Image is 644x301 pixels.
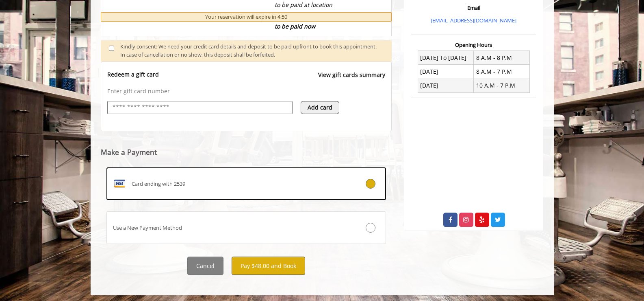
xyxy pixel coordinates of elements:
div: Kindly consent: We need your credit card details and deposit to be paid upfront to book this appo... [120,42,384,59]
button: Cancel [187,257,223,275]
label: Make a Payment [101,148,157,156]
div: to be paid at location [275,0,338,9]
img: VISA [113,177,126,190]
td: 8 A.M - 8 P.M [474,51,530,65]
div: Use a New Payment Method [107,224,339,232]
button: Add card [301,101,339,114]
div: $48.00 [344,13,381,31]
td: [DATE] [418,79,474,92]
p: Redeem a gift card [107,70,159,79]
label: Use a New Payment Method [106,211,386,244]
button: Pay $48.00 and Book [232,257,305,275]
h3: Email [413,5,534,11]
td: 10 A.M - 7 P.M [474,79,530,92]
b: Deposit Amount [275,14,315,30]
span: Card ending with 2539 [132,180,185,188]
td: 8 A.M - 7 P.M [474,65,530,79]
div: Your reservation will expire in 4:50 [101,12,392,22]
a: View gift cards summary [318,70,385,87]
a: [EMAIL_ADDRESS][DOMAIN_NAME] [431,17,516,24]
p: Enter gift card number [107,87,386,95]
span: to be paid now [275,22,315,30]
h3: Opening Hours [411,42,536,48]
td: [DATE] [418,65,474,79]
td: [DATE] To [DATE] [418,51,474,65]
